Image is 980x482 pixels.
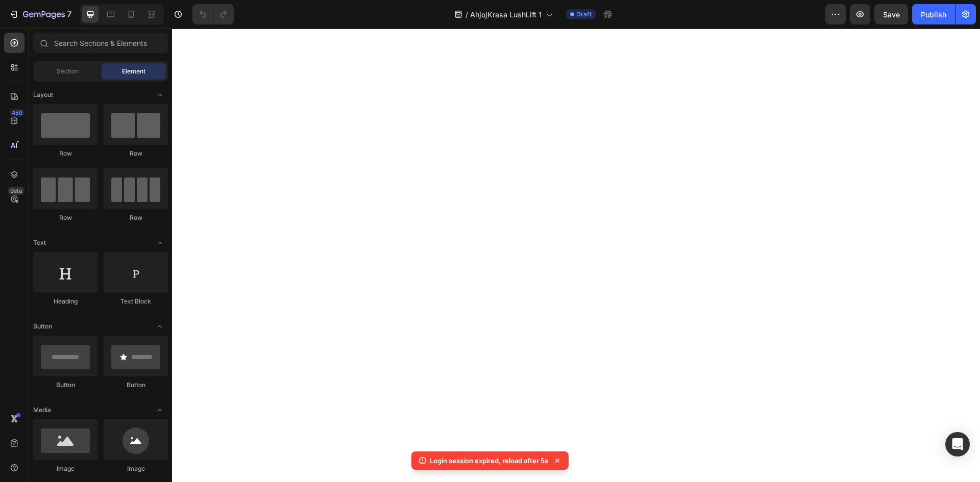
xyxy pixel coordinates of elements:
p: 7 [67,8,71,20]
iframe: Design area [172,29,980,482]
span: Element [122,67,145,76]
div: Beta [8,187,24,195]
div: Row [33,149,97,158]
button: Publish [912,4,955,24]
div: Image [104,464,168,473]
span: Save [883,10,900,19]
div: Text Block [104,297,168,306]
div: 450 [10,109,24,117]
div: Heading [33,297,97,306]
span: / [465,9,468,20]
p: Login session expired, reload after 5s [430,455,548,466]
div: Undo/Redo [192,4,234,24]
div: Row [104,149,168,158]
div: Row [104,213,168,222]
div: Image [33,464,97,473]
span: Text [33,238,46,247]
input: Search Sections & Elements [33,33,168,53]
button: Save [874,4,908,24]
span: AhjojKrasa LushLift 1 [470,9,542,20]
div: Row [33,213,97,222]
span: Toggle open [152,235,168,251]
span: Draft [576,10,592,19]
div: Open Intercom Messenger [945,432,970,456]
span: Section [57,67,79,76]
button: 7 [4,4,76,24]
div: Button [33,380,97,390]
span: Media [33,405,51,415]
span: Toggle open [152,87,168,103]
div: Publish [921,9,946,20]
span: Toggle open [152,318,168,335]
div: Button [104,380,168,390]
span: Button [33,322,52,331]
span: Layout [33,90,53,99]
span: Toggle open [152,402,168,418]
